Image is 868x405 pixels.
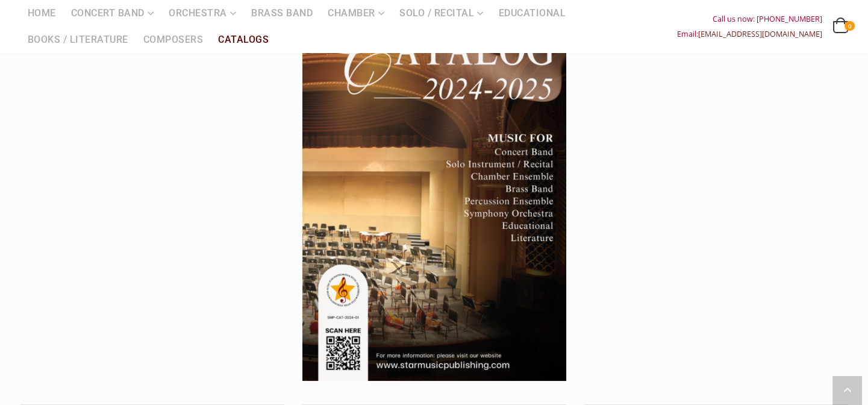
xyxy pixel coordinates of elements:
div: Email: [677,27,822,42]
a: Composers [136,27,211,53]
a: Catalogs [211,27,276,53]
span: 0 [845,21,854,31]
a: [EMAIL_ADDRESS][DOMAIN_NAME] [698,29,822,39]
div: Call us now: [PHONE_NUMBER] [677,11,822,27]
a: Books / Literature [20,27,136,53]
